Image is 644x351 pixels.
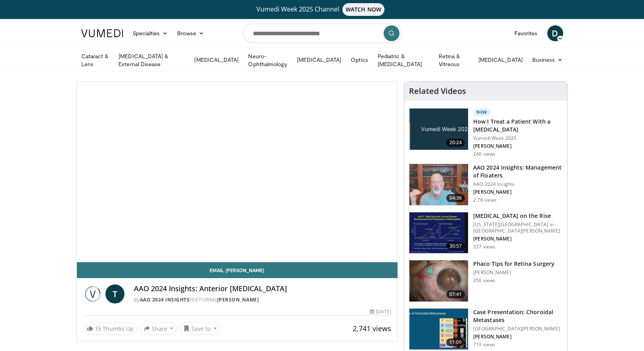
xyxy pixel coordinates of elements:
[409,309,468,350] img: 9cedd946-ce28-4f52-ae10-6f6d7f6f31c7.150x105_q85_crop-smart_upscale.jpg
[409,212,562,254] a: 30:57 [MEDICAL_DATA] on the Rise [US_STATE][GEOGRAPHIC_DATA] in [GEOGRAPHIC_DATA][PERSON_NAME] [P...
[409,260,468,301] img: 2b0bc81e-4ab6-4ab1-8b29-1f6153f15110.150x105_q85_crop-smart_upscale.jpg
[474,52,527,68] a: [MEDICAL_DATA]
[140,322,177,335] button: Share
[473,244,495,250] p: 337 views
[473,181,562,187] p: AAO 2024 Insights
[172,25,209,41] a: Browse
[473,326,562,332] p: [GEOGRAPHIC_DATA][PERSON_NAME]
[81,29,123,37] img: VuMedi Logo
[446,139,465,147] span: 20:24
[473,151,495,157] p: 240 views
[140,296,190,303] a: AAO 2024 Insights
[473,212,562,220] h3: [MEDICAL_DATA] on the Rise
[473,189,562,195] p: [PERSON_NAME]
[473,221,562,234] p: [US_STATE][GEOGRAPHIC_DATA] in [GEOGRAPHIC_DATA][PERSON_NAME]
[473,334,562,340] p: [PERSON_NAME]
[473,135,562,141] p: Vumedi Week 2025
[409,212,468,254] img: 4ce8c11a-29c2-4c44-a801-4e6d49003971.150x105_q85_crop-smart_upscale.jpg
[473,108,491,116] p: New
[180,322,220,335] button: Save to
[95,325,101,332] span: 15
[409,260,562,302] a: 07:41 Phaco Tips for Retina Surgery [PERSON_NAME] 356 views
[217,296,259,303] a: [PERSON_NAME]
[473,260,554,268] h3: Phaco Tips for Retina Surgery
[473,164,562,179] h3: AAO 2024 Insights: Management of Floaters
[409,108,562,157] a: 20:24 New How I Treat a Patient With a [MEDICAL_DATA] Vumedi Week 2025 [PERSON_NAME] 240 views
[473,197,497,203] p: 2.7K views
[134,284,392,293] h4: AAO 2024 Insights: Anterior [MEDICAL_DATA]
[189,52,243,68] a: [MEDICAL_DATA]
[473,269,554,276] p: [PERSON_NAME]
[446,290,465,298] span: 07:41
[473,277,495,284] p: 356 views
[446,338,465,346] span: 11:09
[434,52,474,68] a: Retina & Vitreous
[409,308,562,350] a: 11:09 Case Presentation: Choroidal Metastases [GEOGRAPHIC_DATA][PERSON_NAME] [PERSON_NAME] 719 views
[409,164,562,206] a: 04:36 AAO 2024 Insights: Management of Floaters AAO 2024 Insights [PERSON_NAME] 2.7K views
[373,52,434,68] a: Pediatric & [MEDICAL_DATA]
[409,86,466,96] h4: Related Videos
[77,82,398,262] video-js: Video Player
[114,52,189,68] a: [MEDICAL_DATA] & External Disease
[82,3,562,16] a: Vumedi Week 2025 ChannelWATCH NOW
[547,25,563,41] a: D
[473,236,562,242] p: [PERSON_NAME]
[473,118,562,134] h3: How I Treat a Patient With a [MEDICAL_DATA]
[370,308,391,315] div: [DATE]
[510,25,543,41] a: Favorites
[446,194,465,202] span: 04:36
[134,296,392,303] div: By FEATURING
[446,242,465,250] span: 30:57
[473,341,495,348] p: 719 views
[128,25,173,41] a: Specialties
[346,52,373,68] a: Optics
[527,52,568,68] a: Business
[105,284,124,303] a: T
[83,322,137,335] a: 15 Thumbs Up
[353,324,391,333] span: 2,741 views
[473,143,562,149] p: [PERSON_NAME]
[409,164,468,205] img: 8e655e61-78ac-4b3e-a4e7-f43113671c25.150x105_q85_crop-smart_upscale.jpg
[76,52,114,68] a: Cataract & Lens
[292,52,346,68] a: [MEDICAL_DATA]
[342,3,384,16] span: WATCH NOW
[243,24,401,43] input: Search topics, interventions
[77,262,398,278] a: Email [PERSON_NAME]
[473,308,562,324] h3: Case Presentation: Choroidal Metastases
[409,109,468,150] img: 02d29458-18ce-4e7f-be78-7423ab9bdffd.jpg.150x105_q85_crop-smart_upscale.jpg
[83,284,102,303] img: AAO 2024 Insights
[243,52,292,68] a: Neuro-Ophthalmology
